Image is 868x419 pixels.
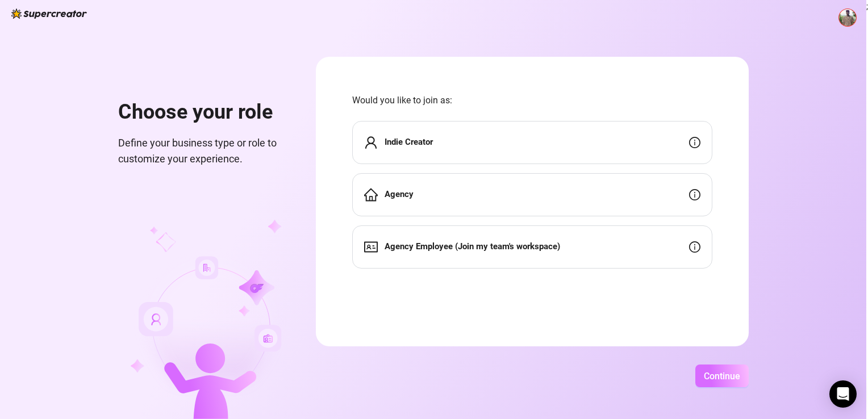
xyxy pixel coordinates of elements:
[364,136,378,149] span: user
[385,241,560,252] strong: Agency Employee (Join my team's workspace)
[118,135,289,167] span: Define your business type or role to customize your experience.
[689,241,700,253] span: info-circle
[118,100,289,125] h1: Choose your role
[689,189,700,200] span: info-circle
[839,9,856,26] img: ACg8ocJeW16fDGpojlAo8PDldICwOzN08BGymd9N2P0C4QgchQ7hszU=s96-c
[704,371,740,382] span: Continue
[364,240,378,254] span: idcard
[385,189,414,199] strong: Agency
[11,9,87,19] img: logo
[689,137,700,148] span: info-circle
[364,188,378,202] span: home
[695,364,749,387] button: Continue
[829,380,857,408] div: Open Intercom Messenger
[352,93,712,107] span: Would you like to join as:
[385,137,433,147] strong: Indie Creator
